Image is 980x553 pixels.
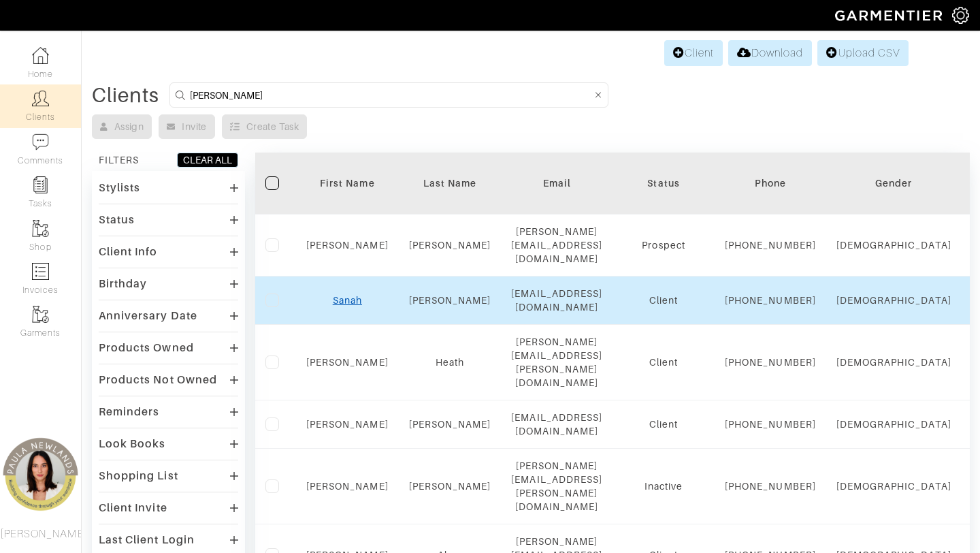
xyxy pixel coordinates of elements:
[725,417,816,431] div: [PHONE_NUMBER]
[511,459,602,513] div: [PERSON_NAME][EMAIL_ADDRESS][PERSON_NAME][DOMAIN_NAME]
[612,153,715,215] th: Toggle SortBy
[725,479,816,493] div: [PHONE_NUMBER]
[817,40,909,66] a: Upload CSV
[92,89,159,102] div: Clients
[826,153,962,215] th: Toggle SortBy
[99,181,140,195] div: Stylists
[952,7,969,24] img: gear-icon-white-bd11855cb880d31180b6d7d6211b90ccbf57a29d726f0c71d8c61bd08dd39cc2.png
[409,240,491,251] a: [PERSON_NAME]
[409,295,491,306] a: [PERSON_NAME]
[99,277,147,291] div: Birthday
[511,225,602,266] div: [PERSON_NAME][EMAIL_ADDRESS][DOMAIN_NAME]
[296,153,399,215] th: Toggle SortBy
[725,355,816,369] div: [PHONE_NUMBER]
[664,40,723,66] a: Client
[99,469,178,483] div: Shopping List
[725,176,816,190] div: Phone
[99,153,139,167] div: FILTERS
[306,481,389,492] a: [PERSON_NAME]
[177,153,238,168] button: CLEAR ALL
[99,533,195,547] div: Last Client Login
[511,411,602,438] div: [EMAIL_ADDRESS][DOMAIN_NAME]
[99,373,217,387] div: Products Not Owned
[623,238,704,252] div: Prospect
[623,294,704,307] div: Client
[306,357,389,368] a: [PERSON_NAME]
[725,294,816,307] div: [PHONE_NUMBER]
[32,263,49,280] img: orders-icon-0abe47150d42831381b5fb84f609e132dff9fe21cb692f30cb5eec754e2cba89.png
[32,133,49,151] img: comment-icon-a0a6a9ef722e966f86d9cbdc48e553b5cf19dbc54f86b18d962a5391bc8f6eb6.png
[836,355,951,369] div: [DEMOGRAPHIC_DATA]
[306,240,389,251] a: [PERSON_NAME]
[409,419,491,430] a: [PERSON_NAME]
[306,176,389,190] div: First Name
[409,481,491,492] a: [PERSON_NAME]
[32,220,49,237] img: garments-icon-b7da505a4dc4fd61783c78ac3ca0ef83fa9d6f193b1c9dc38574b1d14d53ca28.png
[99,309,197,323] div: Anniversary Date
[436,357,464,368] a: Heath
[623,176,704,190] div: Status
[511,287,602,314] div: [EMAIL_ADDRESS][DOMAIN_NAME]
[32,306,49,323] img: garments-icon-b7da505a4dc4fd61783c78ac3ca0ef83fa9d6f193b1c9dc38574b1d14d53ca28.png
[99,245,158,259] div: Client Info
[511,176,602,190] div: Email
[836,238,951,252] div: [DEMOGRAPHIC_DATA]
[725,238,816,252] div: [PHONE_NUMBER]
[183,153,232,167] div: CLEAR ALL
[32,176,49,193] img: reminder-icon-8004d30b9f0a5d33ae49ab947aed9ed385cf756f9e5892f1edd6e32f2345188e.png
[836,417,951,431] div: [DEMOGRAPHIC_DATA]
[409,176,491,190] div: Last Name
[99,405,159,419] div: Reminders
[728,40,812,66] a: Download
[511,335,602,390] div: [PERSON_NAME][EMAIL_ADDRESS][PERSON_NAME][DOMAIN_NAME]
[306,419,389,430] a: [PERSON_NAME]
[32,90,49,107] img: clients-icon-6bae9207a08558b7cb47a8932f037763ab4055f8c8b6bfacd5dc20c3e0201464.png
[828,3,952,27] img: garmentier-logo-header-white-b43fb05a5012e4ada735d5af1a66efaba907eab6374d6393d1fbf88cb4ef424d.png
[99,213,135,227] div: Status
[623,355,704,369] div: Client
[99,437,166,451] div: Look Books
[99,341,194,355] div: Products Owned
[32,47,49,64] img: dashboard-icon-dbcd8f5a0b271acd01030246c82b418ddd0df26cd7fceb0bd07c9910d44c42f6.png
[190,86,592,104] input: Search by name, email, phone, city, or state
[836,479,951,493] div: [DEMOGRAPHIC_DATA]
[623,417,704,431] div: Client
[333,295,362,306] a: Sanah
[836,176,951,190] div: Gender
[836,294,951,307] div: [DEMOGRAPHIC_DATA]
[99,501,167,515] div: Client Invite
[623,479,704,493] div: Inactive
[399,153,502,215] th: Toggle SortBy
